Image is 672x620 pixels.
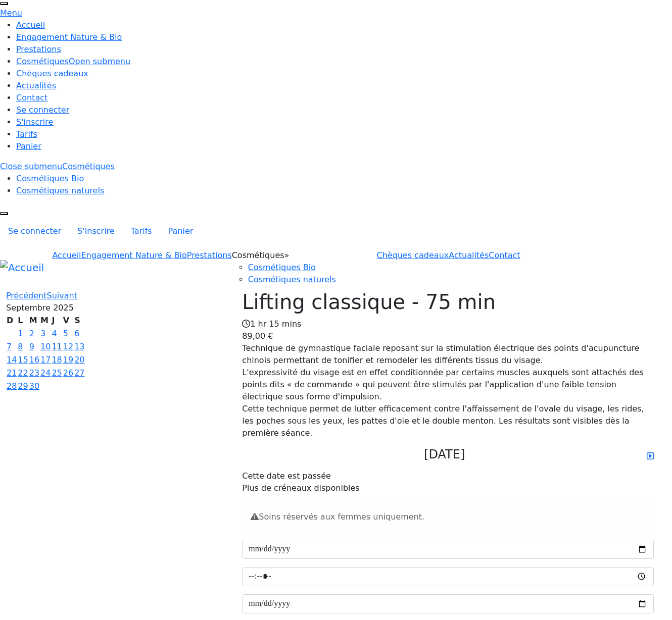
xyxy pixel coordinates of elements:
[248,275,336,284] a: Cosmétiques naturels
[74,342,84,351] a: 13
[52,355,62,365] a: 18
[7,316,13,325] span: Dimanche
[242,470,654,482] div: Cette date est passée
[7,355,17,365] a: 14
[242,318,654,330] div: 1 hr 15 mins
[248,263,316,272] a: Cosmétiques Bio
[18,381,28,391] a: 29
[40,342,51,351] a: 10
[16,32,122,42] a: Engagement Nature & Bio
[16,93,47,102] a: Contact
[52,329,57,338] a: 4
[424,447,465,462] h4: [DATE]
[63,342,73,351] a: 12
[242,342,654,439] p: Technique de gymnastique faciale reposant sur la stimulation électrique des points d'acupuncture ...
[7,368,17,378] a: 21
[63,316,69,325] span: Vendredi
[16,129,37,139] a: Tarifs
[242,290,654,314] h1: Lifting classique - 75 min
[232,250,290,260] span: Cosmétiques
[187,250,232,260] a: Prestations
[16,117,53,127] a: S'inscrire
[69,221,122,241] a: S'inscrire
[16,186,104,195] a: Cosmétiques naturels
[377,250,449,260] a: Chèques cadeaux
[123,221,160,241] a: Tarifs
[47,291,77,300] a: Suivant
[74,355,84,365] a: 20
[52,342,62,351] a: 11
[29,342,34,351] a: 9
[29,355,39,365] a: 16
[449,250,489,260] a: Actualités
[284,250,290,260] span: »
[29,316,37,325] span: Mardi
[40,316,49,325] span: Mercredi
[52,316,55,325] span: Jeudi
[16,69,88,78] a: Chèques cadeaux
[74,316,80,325] span: Samedi
[40,355,51,365] a: 17
[52,368,62,378] a: 25
[16,141,41,151] a: Panier
[242,482,654,494] div: Plus de créneaux disponibles
[16,20,45,30] a: Accueil
[18,342,23,351] a: 8
[69,57,130,66] span: Open submenu
[62,162,115,171] span: Cosmétiques
[160,221,202,241] a: Panier
[16,105,69,115] a: Se connecter
[63,368,73,378] a: 26
[6,303,51,313] span: Septembre
[74,368,84,378] a: 27
[40,329,45,338] a: 3
[18,316,23,325] span: Lundi
[18,368,28,378] a: 22
[52,250,81,260] a: Accueil
[63,355,73,365] a: 19
[16,174,84,183] a: Cosmétiques Bio
[6,291,47,300] a: Précédent
[7,381,17,391] a: 28
[489,250,520,260] a: Contact
[242,330,654,342] div: 89,00 €
[7,342,12,351] a: 7
[63,329,68,338] a: 5
[18,355,28,365] a: 15
[16,81,56,90] a: Actualités
[74,329,79,338] a: 6
[81,250,187,260] a: Engagement Nature & Bio
[29,329,34,338] a: 2
[29,381,39,391] a: 30
[16,57,130,66] a: Cosmétiques
[18,329,23,338] a: 1
[40,368,51,378] a: 24
[53,303,74,313] span: 2025
[16,44,61,54] a: Prestations
[29,368,39,378] a: 23
[242,502,654,532] div: Soins réservés aux femmes uniquement.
